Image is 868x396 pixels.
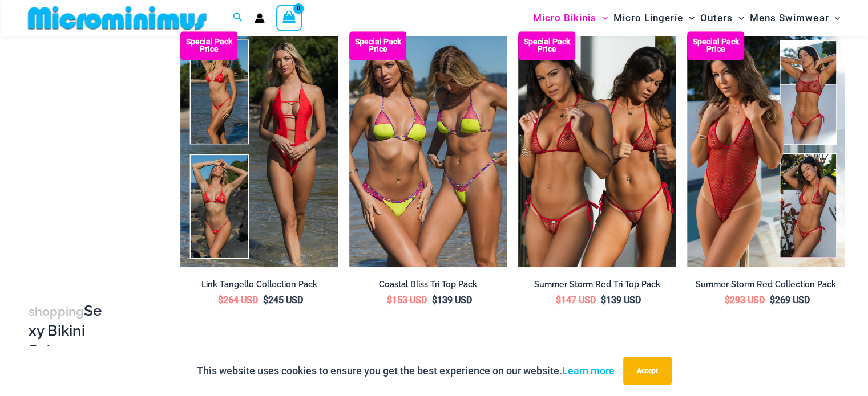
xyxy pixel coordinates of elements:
[601,295,641,305] bdi: 139 USD
[611,3,697,32] a: Micro LingerieMenu ToggleMenu Toggle
[829,3,840,32] span: Menu Toggle
[180,279,338,294] a: Link Tangello Collection Pack
[349,38,406,53] b: Special Pack Price
[613,3,683,32] span: Micro Lingerie
[255,13,265,23] a: Account icon link
[349,279,507,290] h2: Coastal Bliss Tri Top Pack
[29,301,106,360] h3: Sexy Bikini Sets
[218,295,258,305] bdi: 264 USD
[770,295,810,305] bdi: 269 USD
[180,31,338,267] a: Collection Pack Collection Pack BCollection Pack B
[725,295,765,305] bdi: 293 USD
[29,38,131,266] iframe: TrustedSite Certified
[518,279,676,294] a: Summer Storm Red Tri Top Pack
[687,38,744,53] b: Special Pack Price
[556,295,561,305] span: $
[725,295,730,305] span: $
[349,31,507,267] a: Coastal Bliss Leopard Sunset Tri Top Pack Coastal Bliss Leopard Sunset Tri Top Pack BCoastal Blis...
[687,31,845,267] a: Summer Storm Red Collection Pack F Summer Storm Red Collection Pack BSummer Storm Red Collection ...
[518,279,676,290] h2: Summer Storm Red Tri Top Pack
[218,295,223,305] span: $
[180,279,338,290] h2: Link Tangello Collection Pack
[687,31,845,267] img: Summer Storm Red Collection Pack F
[750,3,829,32] span: Mens Swimwear
[747,3,843,32] a: Mens SwimwearMenu ToggleMenu Toggle
[596,3,608,32] span: Menu Toggle
[700,3,733,32] span: Outers
[180,31,338,267] img: Collection Pack
[23,5,211,31] img: MM SHOP LOGO FLAT
[349,279,507,294] a: Coastal Bliss Tri Top Pack
[263,295,268,305] span: $
[432,295,472,305] bdi: 139 USD
[349,31,507,267] img: Coastal Bliss Leopard Sunset Tri Top Pack
[518,31,676,267] a: Summer Storm Red Tri Top Pack F Summer Storm Red Tri Top Pack BSummer Storm Red Tri Top Pack B
[683,3,695,32] span: Menu Toggle
[518,38,575,53] b: Special Pack Price
[601,295,606,305] span: $
[233,11,243,25] a: Search icon link
[263,295,303,305] bdi: 245 USD
[197,362,615,379] p: This website uses cookies to ensure you get the best experience on our website.
[733,3,744,32] span: Menu Toggle
[770,295,775,305] span: $
[29,304,84,319] span: shopping
[533,3,596,32] span: Micro Bikinis
[530,3,611,32] a: Micro BikinisMenu ToggleMenu Toggle
[528,2,845,34] nav: Site Navigation
[180,38,237,53] b: Special Pack Price
[518,31,676,267] img: Summer Storm Red Tri Top Pack F
[623,357,672,385] button: Accept
[687,279,845,290] h2: Summer Storm Red Collection Pack
[697,3,747,32] a: OutersMenu ToggleMenu Toggle
[276,5,302,31] a: View Shopping Cart, empty
[562,365,615,377] a: Learn more
[387,295,392,305] span: $
[432,295,437,305] span: $
[687,279,845,294] a: Summer Storm Red Collection Pack
[387,295,427,305] bdi: 153 USD
[556,295,596,305] bdi: 147 USD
